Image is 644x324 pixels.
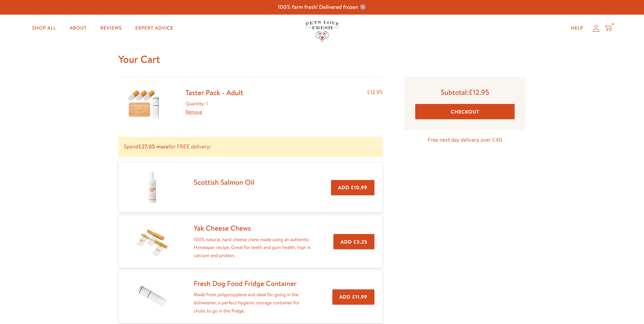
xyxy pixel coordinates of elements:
[331,180,374,195] button: Add £10.99
[118,53,526,66] h1: Your Cart
[127,88,161,121] img: Taster Pack - Adult
[469,87,490,97] span: £12.95
[135,170,169,204] img: Scottish Salmon Oil
[194,291,311,315] p: Made from polypropylene and ideal for going in the dishwasher, a perfect hygienic storage contain...
[367,88,383,121] div: £12.95
[135,225,169,259] img: Yak Cheese Chews
[565,21,589,35] a: Help
[404,136,526,145] p: Free next day delivery over £40
[138,143,168,150] b: £27.05 more
[130,21,179,35] a: Expert Advice
[305,21,339,41] img: Pets Love Fresh
[186,88,243,97] a: Taster Pack - Adult
[27,21,61,35] a: Shop All
[194,278,297,288] a: Fresh Dog Food Fridge Container
[118,137,383,157] p: Spend for FREE delivery:
[95,21,127,35] a: Reviews
[194,223,251,233] a: Yak Cheese Chews
[332,289,374,305] button: Add £11.99
[186,108,202,115] a: Remove
[64,21,92,35] a: About
[194,236,312,260] p: 100% natural, hard cheese chew made using an authentic Himalayan recipe. Great for teeth and gum ...
[415,104,515,119] button: Checkout
[415,88,515,97] p: Subtotal:
[135,281,169,313] img: Fresh Dog Food Fridge Container
[333,234,374,249] button: Add £3.25
[186,100,243,116] div: Quantity: 1
[194,177,254,187] a: Scottish Salmon Oil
